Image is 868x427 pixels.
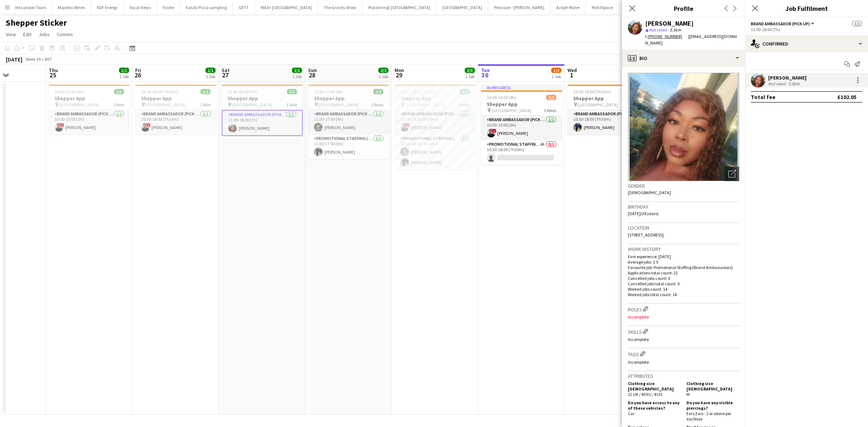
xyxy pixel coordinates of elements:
p: Cancelled jobs count: 0 [628,276,739,281]
h3: Shepper App [395,95,476,102]
app-job-card: 10:00-15:00 (5h)1/1Shepper App [GEOGRAPHIC_DATA]1 RoleBrand Ambassador (Pick up)1/110:00-15:00 (5... [49,85,130,134]
span: [GEOGRAPHIC_DATA] [232,102,272,107]
h3: Attributes [628,373,739,379]
div: 1 Job [292,74,302,79]
p: Applications total count: 23 [628,270,739,276]
span: 27 [221,71,230,79]
app-job-card: 11:00-17:00 (6h)2/2Shepper App [GEOGRAPHIC_DATA]2 RolesBrand Ambassador (Pick up)1/111:00-17:00 (... [308,85,389,159]
span: [GEOGRAPHIC_DATA] [492,108,531,113]
span: [DEMOGRAPHIC_DATA] [628,190,671,195]
app-card-role: Brand Ambassador (Pick up)1/110:30-18:00 (7h30m)![PERSON_NAME] [395,110,476,134]
h3: Shepper App [135,95,216,102]
div: 1 Job [465,74,475,79]
h3: Gender [628,183,739,189]
div: 10:30-18:00 (7h30m)3/3Shepper App [GEOGRAPHIC_DATA]2 RolesBrand Ambassador (Pick up)1/110:30-18:0... [395,85,476,170]
span: [GEOGRAPHIC_DATA] [405,102,445,107]
p: Worked jobs count: 14 [628,286,739,292]
span: [GEOGRAPHIC_DATA] [578,102,618,107]
div: 1 Job [206,74,215,79]
h5: Do you have access to any of these vehicles? [628,400,681,411]
p: Average jobs: 3.5 [628,259,739,265]
div: Total fee [751,93,775,101]
button: Platatine @ [GEOGRAPHIC_DATA] [362,0,437,14]
h3: Tags [628,350,739,358]
div: [DATE] [6,56,22,63]
span: Week 39 [24,56,42,62]
div: [PERSON_NAME] [645,20,694,27]
h5: Clothing size [DEMOGRAPHIC_DATA] [628,381,681,392]
p: First experience: [DATE] [628,254,739,259]
span: 2/2 [378,68,388,73]
a: Jobs [36,30,52,39]
span: Fri [135,67,141,73]
span: 1/1 [205,68,216,73]
span: 2 Roles [458,102,470,107]
p: Worked jobs total count: 14 [628,292,739,297]
span: Sat [222,67,230,73]
span: 1 [566,71,577,79]
span: 10:00-18:00 (8h) [487,95,516,100]
span: 1/1 [852,21,862,26]
button: MAS+ [GEOGRAPHIC_DATA] [255,0,318,14]
div: t. [645,33,688,40]
span: [GEOGRAPHIC_DATA] [146,102,186,107]
button: Kyro London [619,0,654,14]
button: Yuvite [157,0,180,14]
span: 10:00-15:00 (5h) [55,89,84,94]
span: ! [60,123,64,127]
div: 11:00-18:00 (7h)1/1Shepper App [GEOGRAPHIC_DATA]1 RoleBrand Ambassador (Pick up)1/111:00-18:00 (7... [222,85,303,136]
span: Jobs [39,31,50,38]
button: Eataly Pizza sampling [180,0,233,14]
div: BST [45,56,52,62]
span: 3/3 [460,89,470,94]
h3: Shepper App [49,95,130,102]
span: Car [628,411,634,416]
span: 1/1 [114,89,124,94]
app-job-card: In progress10:00-18:00 (8h)1/2Shepper App [GEOGRAPHIC_DATA]2 RolesBrand Ambassador (Pick up)1/110... [481,85,562,165]
span: 1/1 [287,89,297,94]
p: Favourite job: Promotional Staffing (Brand Ambassadors) [628,265,739,270]
h3: Work history [628,246,739,252]
span: [DATE] (38 years) [628,211,659,216]
button: MyEdSpace [586,0,619,14]
span: 10:30-18:00 (7h30m) [573,89,611,94]
h5: Do you have any visible piercings? [686,400,739,411]
span: Wed [567,67,577,73]
app-card-role: Brand Ambassador (Pick up)1/110:30-18:00 (7h30m)[PERSON_NAME] [567,110,648,134]
app-card-role: Brand Ambassador (Pick up)1/110:00-15:00 (5h)![PERSON_NAME] [481,116,562,140]
span: 1/1 [119,68,129,73]
span: 3/3 [465,68,475,73]
span: ! [492,129,497,133]
p: Incomplete [628,337,739,342]
img: Crew avatar or photo [628,73,739,181]
span: 10:30-18:00 (7h30m) [400,89,438,94]
span: Comms [57,31,73,38]
button: Actiph Water [550,0,586,14]
h3: Shepper App [481,101,562,107]
span: Mon [395,67,404,73]
a: Edit [20,30,34,39]
span: Thu [49,67,58,73]
span: 11:00-17:00 (6h) [314,89,343,94]
h5: Clothing size [DEMOGRAPHIC_DATA] [686,381,739,392]
div: £102.05 [837,93,856,101]
app-card-role: Promotional Staffing (Brand Ambassadors)1/111:00-17:00 (6h)[PERSON_NAME] [308,134,389,159]
app-card-role: Promotional Staffing (Brand Ambassadors)2/210:30-18:00 (7h30m)[PERSON_NAME][PERSON_NAME] [395,134,476,170]
span: 12 UK / 40 EU / 8 US [628,392,662,397]
button: Brand Ambassador (Pick up) [751,21,816,26]
div: 11:00-18:00 (7h) [751,27,862,32]
span: View [6,31,16,38]
span: 5.5km [668,27,682,33]
span: 1 Role [114,102,124,107]
span: Sun [308,67,317,73]
span: 30 [480,71,490,79]
p: Cancelled jobs total count: 0 [628,281,739,286]
h3: Shepper App [222,95,303,102]
span: 1/1 [200,89,210,94]
span: 1/2 [546,95,556,100]
app-job-card: 10:30-18:00 (7h30m)1/1Shepper App [GEOGRAPHIC_DATA]1 RoleBrand Ambassador (Pick up)1/110:30-18:00... [135,85,216,134]
app-card-role: Brand Ambassador (Pick up)1/111:00-17:00 (6h)[PERSON_NAME] [308,110,389,134]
